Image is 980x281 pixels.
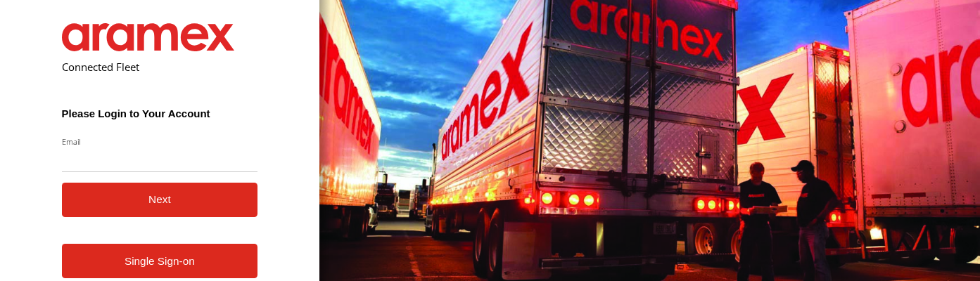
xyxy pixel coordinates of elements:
[62,244,258,278] a: Single Sign-on
[62,23,235,51] img: Aramex
[62,136,258,147] label: Email
[62,183,258,217] button: Next
[62,60,258,74] h2: Connected Fleet
[62,107,258,119] h3: Please Login to Your Account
